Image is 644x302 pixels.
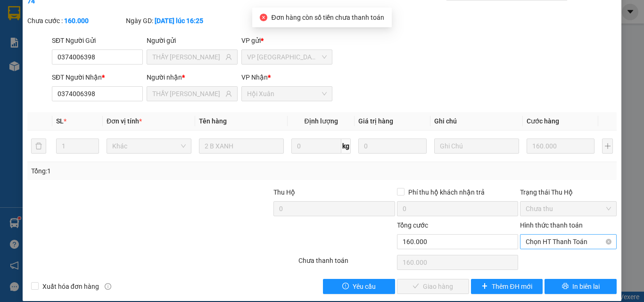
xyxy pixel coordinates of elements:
[341,139,351,154] span: kg
[297,255,396,272] div: Chưa thanh toán
[526,202,611,216] span: Chưa thu
[31,166,249,176] div: Tổng: 1
[527,117,559,125] span: Cước hàng
[112,139,186,153] span: Khác
[39,281,103,292] span: Xuất hóa đơn hàng
[225,90,232,97] span: user
[225,54,232,60] span: user
[520,187,617,197] div: Trạng thái Thu Hộ
[358,139,426,154] input: 0
[526,235,611,249] span: Chọn HT Thanh Toán
[107,117,142,125] span: Đơn vị tính
[64,17,89,24] b: 160.000
[602,139,613,154] button: plus
[247,87,327,101] span: Hội Xuân
[247,50,327,64] span: VP Sài Gòn
[572,281,600,292] span: In biên lai
[562,283,569,290] span: printer
[397,279,469,294] button: checkGiao hàng
[323,279,395,294] button: exclamation-circleYêu cầu
[27,16,124,26] div: Chưa cước :
[56,117,64,125] span: SL
[271,14,384,21] span: Đơn hàng còn số tiền chưa thanh toán
[520,221,583,229] label: Hình thức thanh toán
[126,16,223,26] div: Ngày GD:
[471,279,543,294] button: plusThêm ĐH mới
[273,188,295,196] span: Thu Hộ
[147,35,238,46] div: Người gửi
[152,89,223,99] input: Tên người nhận
[606,239,611,245] span: close-circle
[481,283,488,290] span: plus
[147,72,238,82] div: Người nhận
[527,139,594,154] input: 0
[52,72,143,82] div: SĐT Người Nhận
[358,117,393,125] span: Giá trị hàng
[241,73,268,81] span: VP Nhận
[241,35,332,46] div: VP gửi
[199,117,227,125] span: Tên hàng
[155,17,203,24] b: [DATE] lúc 16:25
[342,283,349,290] span: exclamation-circle
[545,279,617,294] button: printerIn biên lai
[31,139,46,154] button: delete
[430,112,523,131] th: Ghi chú
[405,187,488,197] span: Phí thu hộ khách nhận trả
[434,139,519,154] input: Ghi Chú
[152,52,223,62] input: Tên người gửi
[52,35,143,46] div: SĐT Người Gửi
[260,14,267,21] span: close-circle
[304,117,338,125] span: Định lượng
[199,139,284,154] input: VD: Bàn, Ghế
[353,281,376,292] span: Yêu cầu
[105,283,111,290] span: info-circle
[492,281,532,292] span: Thêm ĐH mới
[397,221,428,229] span: Tổng cước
